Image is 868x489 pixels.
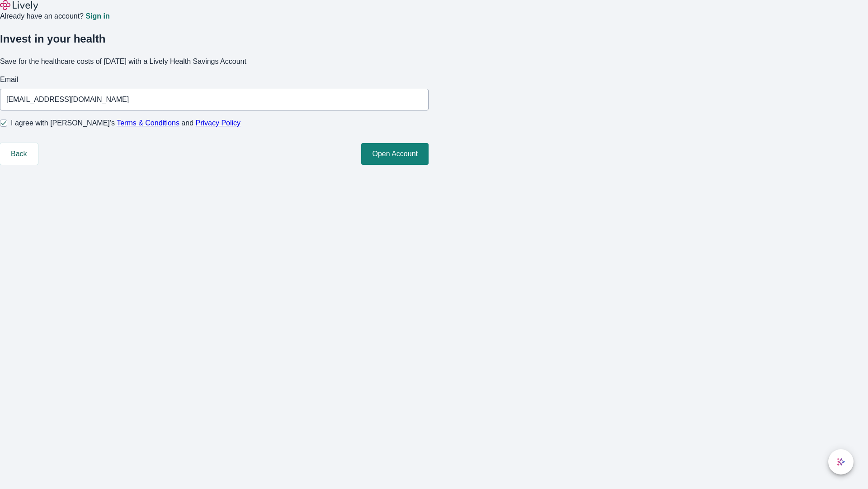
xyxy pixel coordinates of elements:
button: Open Account [361,143,429,165]
a: Sign in [85,13,109,20]
a: Privacy Policy [196,119,241,127]
a: Terms & Conditions [117,119,179,127]
svg: Lively AI Assistant [836,457,845,466]
span: I agree with [PERSON_NAME]’s and [11,118,241,129]
button: chat [828,449,854,475]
